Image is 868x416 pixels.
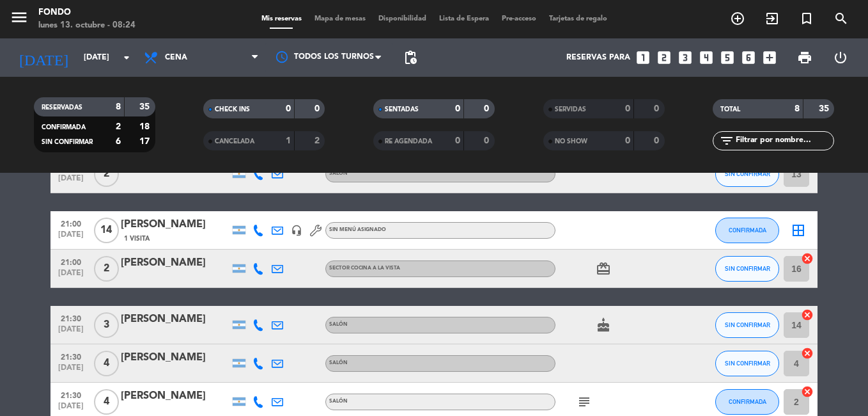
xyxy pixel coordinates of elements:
span: SIN CONFIRMAR [725,170,770,177]
strong: 18 [139,122,152,131]
i: power_settings_new [833,50,848,65]
strong: 0 [654,136,662,145]
span: 14 [94,218,119,243]
strong: 35 [139,102,152,111]
span: 2 [94,256,119,282]
span: [DATE] [55,269,87,284]
span: Mapa de mesas [308,15,372,22]
span: NO SHOW [555,138,587,145]
strong: 17 [139,137,152,146]
span: TOTAL [720,106,740,113]
span: CONFIRMADA [729,227,766,234]
button: SIN CONFIRMAR [715,312,779,338]
button: CONFIRMADA [715,389,779,415]
span: 4 [94,389,119,415]
span: SALÓN [329,360,348,365]
i: search [833,11,849,26]
strong: 8 [116,102,121,111]
span: [DATE] [55,325,87,340]
div: [PERSON_NAME] [121,255,229,271]
i: cancel [801,385,814,398]
span: SALÓN [329,399,348,404]
button: CONFIRMADA [715,218,779,243]
i: arrow_drop_down [119,50,134,65]
div: Fondo [38,6,136,19]
span: SECTOR COCINA A LA VISTA [329,266,400,271]
span: 21:30 [55,387,87,402]
span: CONFIRMADA [42,124,86,131]
i: add_box [761,49,778,66]
strong: 0 [654,104,662,113]
span: CANCELADA [215,138,254,145]
i: looks_one [635,49,651,66]
div: LOG OUT [823,38,858,77]
span: Mis reservas [255,15,308,22]
span: SERVIDAS [555,106,586,113]
i: border_all [791,223,806,238]
span: CONFIRMADA [729,398,766,405]
i: cancel [801,252,814,265]
span: Disponibilidad [372,15,433,22]
i: cancel [801,308,814,321]
strong: 0 [625,136,630,145]
span: 21:00 [55,254,87,269]
strong: 0 [286,104,291,113]
span: 21:00 [55,216,87,230]
input: Filtrar por nombre... [734,134,833,148]
div: lunes 13. octubre - 08:24 [38,19,136,32]
span: Reservas para [566,53,630,62]
strong: 6 [116,137,121,146]
span: Tarjetas de regalo [543,15,614,22]
button: SIN CONFIRMAR [715,351,779,376]
span: SENTADAS [385,106,419,113]
span: [DATE] [55,364,87,378]
i: looks_4 [698,49,715,66]
span: CHECK INS [215,106,250,113]
span: pending_actions [403,50,418,65]
i: looks_6 [740,49,757,66]
button: SIN CONFIRMAR [715,256,779,282]
strong: 8 [794,104,800,113]
i: add_circle_outline [730,11,745,26]
span: 4 [94,351,119,376]
strong: 0 [484,104,492,113]
strong: 2 [116,122,121,131]
span: Pre-acceso [495,15,543,22]
span: [DATE] [55,174,87,189]
i: cake [596,317,611,333]
span: 2 [94,161,119,187]
i: card_giftcard [596,261,611,276]
span: 21:30 [55,349,87,364]
i: subject [577,394,592,410]
span: SALÓN [329,322,348,327]
strong: 1 [286,136,291,145]
div: [PERSON_NAME] [121,216,229,233]
span: 21:30 [55,310,87,325]
span: RE AGENDADA [385,138,432,145]
span: RESERVADAS [42,104,82,111]
i: menu [10,8,29,27]
span: SIN CONFIRMAR [725,265,770,272]
i: looks_5 [719,49,736,66]
span: print [797,50,812,65]
div: [PERSON_NAME] [121,311,229,328]
span: Cena [165,53,187,62]
div: [PERSON_NAME] [121,349,229,366]
button: SIN CONFIRMAR [715,161,779,187]
i: turned_in_not [799,11,814,26]
i: headset_mic [291,225,302,236]
i: looks_3 [677,49,694,66]
strong: 0 [484,136,492,145]
span: SALÓN [329,171,348,176]
strong: 2 [314,136,322,145]
span: Sin menú asignado [329,227,386,232]
strong: 0 [455,136,460,145]
i: looks_two [656,49,672,66]
strong: 0 [625,104,630,113]
button: menu [10,8,29,31]
strong: 0 [455,104,460,113]
i: cancel [801,347,814,360]
span: Lista de Espera [433,15,495,22]
span: SIN CONFIRMAR [42,139,93,145]
div: [PERSON_NAME] [121,388,229,404]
